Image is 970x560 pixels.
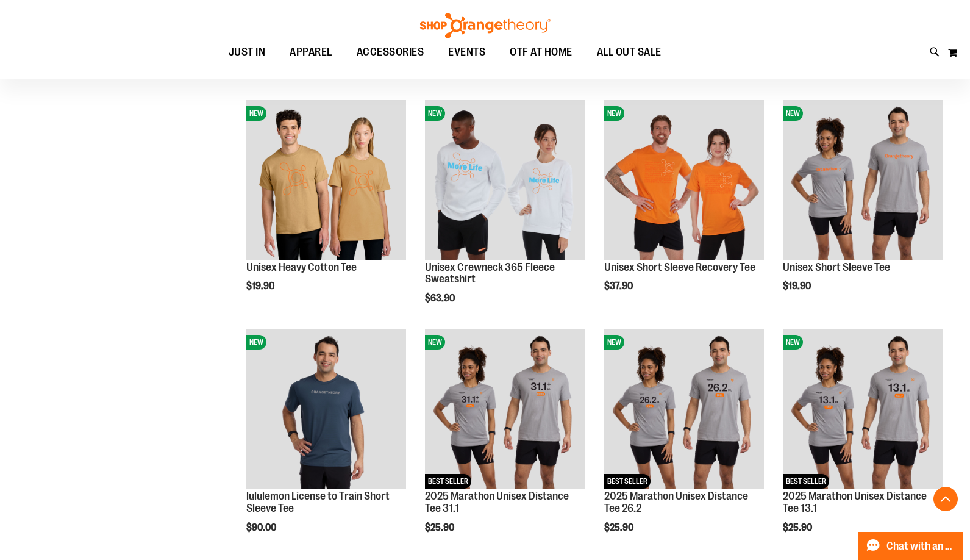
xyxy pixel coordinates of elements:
[425,100,585,260] img: Unisex Crewneck 365 Fleece Sweatshirt
[886,540,955,552] span: Chat with an Expert
[783,329,943,489] img: 2025 Marathon Unisex Distance Tee 13.1
[290,38,332,66] span: APPAREL
[419,94,591,335] div: product
[783,100,943,262] a: Unisex Short Sleeve TeeNEW
[783,490,927,514] a: 2025 Marathon Unisex Distance Tee 13.1
[246,522,278,533] span: $90.00
[783,261,890,273] a: Unisex Short Sleeve Tee
[425,293,457,304] span: $63.90
[604,490,748,514] a: 2025 Marathon Unisex Distance Tee 26.2
[425,522,456,533] span: $25.90
[246,329,406,490] a: lululemon License to Train Short Sleeve TeeNEW
[229,38,266,66] span: JUST IN
[858,532,963,560] button: Chat with an Expert
[783,281,813,292] span: $19.90
[783,106,803,121] span: NEW
[425,474,471,489] span: BEST SELLER
[783,335,803,350] span: NEW
[597,38,662,66] span: ALL OUT SALE
[418,13,552,38] img: Shop Orangetheory
[357,38,424,66] span: ACCESSORIES
[604,522,635,533] span: $25.90
[783,329,943,490] a: 2025 Marathon Unisex Distance Tee 13.1NEWBEST SELLER
[246,261,357,273] a: Unisex Heavy Cotton Tee
[604,329,764,490] a: 2025 Marathon Unisex Distance Tee 26.2NEWBEST SELLER
[783,474,829,489] span: BEST SELLER
[448,38,485,66] span: EVENTS
[604,261,755,273] a: Unisex Short Sleeve Recovery Tee
[604,281,635,292] span: $37.90
[604,329,764,489] img: 2025 Marathon Unisex Distance Tee 26.2
[240,94,412,323] div: product
[246,329,406,489] img: lululemon License to Train Short Sleeve Tee
[425,261,555,285] a: Unisex Crewneck 365 Fleece Sweatshirt
[246,335,266,350] span: NEW
[246,106,266,121] span: NEW
[604,100,764,260] img: Unisex Short Sleeve Recovery Tee
[425,329,585,490] a: 2025 Marathon Unisex Distance Tee 31.1NEWBEST SELLER
[604,474,651,489] span: BEST SELLER
[246,100,406,260] img: Unisex Heavy Cotton Tee
[777,94,949,323] div: product
[598,94,770,323] div: product
[246,100,406,262] a: Unisex Heavy Cotton TeeNEW
[425,100,585,262] a: Unisex Crewneck 365 Fleece SweatshirtNEW
[604,335,624,350] span: NEW
[425,335,445,350] span: NEW
[783,522,814,533] span: $25.90
[783,100,943,260] img: Unisex Short Sleeve Tee
[425,329,585,489] img: 2025 Marathon Unisex Distance Tee 31.1
[246,281,276,292] span: $19.90
[604,100,764,262] a: Unisex Short Sleeve Recovery TeeNEW
[604,106,624,121] span: NEW
[933,487,958,511] button: Back To Top
[510,38,572,66] span: OTF AT HOME
[246,490,390,514] a: lululemon License to Train Short Sleeve Tee
[425,106,445,121] span: NEW
[425,490,569,514] a: 2025 Marathon Unisex Distance Tee 31.1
